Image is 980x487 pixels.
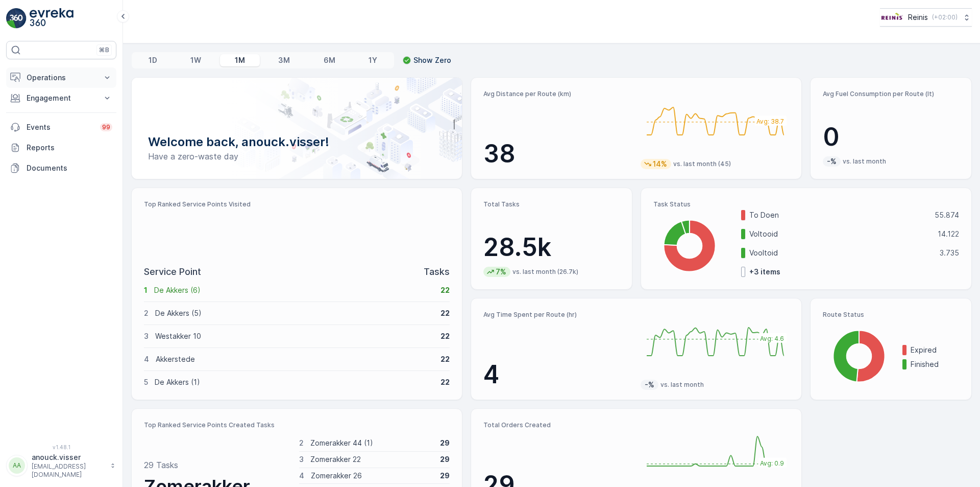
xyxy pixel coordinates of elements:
[495,267,507,277] p: 7%
[483,200,620,208] p: Total Tasks
[644,380,655,390] p: -%
[6,452,116,479] button: AAanouck.visser[EMAIL_ADDRESS][DOMAIN_NAME]
[749,267,780,277] p: + 3 items
[483,232,620,263] p: 28.5k
[823,311,959,319] p: Route Status
[149,55,157,65] p: 1D
[440,377,450,387] p: 22
[440,331,450,341] p: 22
[6,88,116,108] button: Engagement
[424,265,450,279] p: Tasks
[27,122,94,132] p: Events
[299,438,304,448] p: 2
[938,229,959,239] p: 14.122
[155,331,434,341] p: Westakker 10
[880,8,972,27] button: Reinis(+02:00)
[413,55,451,65] p: Show Zero
[299,471,304,481] p: 4
[932,13,958,21] p: ( +02:00 )
[911,359,959,369] p: Finished
[749,229,931,239] p: Voltooid
[144,265,201,279] p: Service Point
[483,311,632,319] p: Avg Time Spent per Route (hr)
[440,308,450,318] p: 22
[826,156,838,167] p: -%
[940,248,959,258] p: 3.735
[483,359,632,390] p: 4
[935,210,959,220] p: 55.874
[653,200,959,208] p: Task Status
[99,46,109,54] p: ⌘B
[6,444,116,450] span: v 1.48.1
[483,421,632,429] p: Total Orders Created
[908,12,928,22] p: Reinis
[32,452,105,462] p: anouck.visser
[483,138,632,169] p: 38
[30,8,73,29] img: logo_light-DOdMpM7g.png
[823,122,959,152] p: 0
[156,354,434,364] p: Akkerstede
[749,210,928,220] p: To Doen
[9,457,25,474] div: AA
[6,67,116,88] button: Operations
[144,354,149,364] p: 4
[310,454,434,465] p: Zomerakker 22
[27,163,112,173] p: Documents
[310,438,434,448] p: Zomerakker 44 (1)
[148,150,446,163] p: Have a zero-waste day
[299,454,304,465] p: 3
[440,454,450,465] p: 29
[190,55,201,65] p: 1W
[512,268,578,276] p: vs. last month (26.7k)
[440,354,450,364] p: 22
[144,308,149,318] p: 2
[278,55,290,65] p: 3M
[652,159,668,169] p: 14%
[27,93,96,103] p: Engagement
[843,157,886,166] p: vs. last month
[144,377,148,387] p: 5
[27,73,96,83] p: Operations
[6,137,116,158] a: Reports
[27,143,112,153] p: Reports
[440,285,450,295] p: 22
[148,134,446,150] p: Welcome back, anouck.visser!
[235,55,245,65] p: 1M
[440,471,450,481] p: 29
[311,471,434,481] p: Zomerakker 26
[483,90,632,98] p: Avg Distance per Route (km)
[32,462,105,479] p: [EMAIL_ADDRESS][DOMAIN_NAME]
[673,160,731,168] p: vs. last month (45)
[144,459,178,471] p: 29 Tasks
[440,438,450,448] p: 29
[880,12,904,23] img: Reinis-Logo-Vrijstaand_Tekengebied-1-copy2_aBO4n7j.png
[369,55,377,65] p: 1Y
[102,123,110,131] p: 99
[144,285,148,295] p: 1
[6,158,116,178] a: Documents
[154,285,434,295] p: De Akkers (6)
[155,308,434,318] p: De Akkers (5)
[324,55,335,65] p: 6M
[660,381,704,389] p: vs. last month
[911,345,959,355] p: Expired
[6,8,27,29] img: logo
[823,90,959,98] p: Avg Fuel Consumption per Route (lt)
[155,377,434,387] p: De Akkers (1)
[144,421,450,429] p: Top Ranked Service Points Created Tasks
[144,200,450,208] p: Top Ranked Service Points Visited
[749,248,933,258] p: Vooltoid
[6,117,116,137] a: Events99
[144,331,149,341] p: 3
